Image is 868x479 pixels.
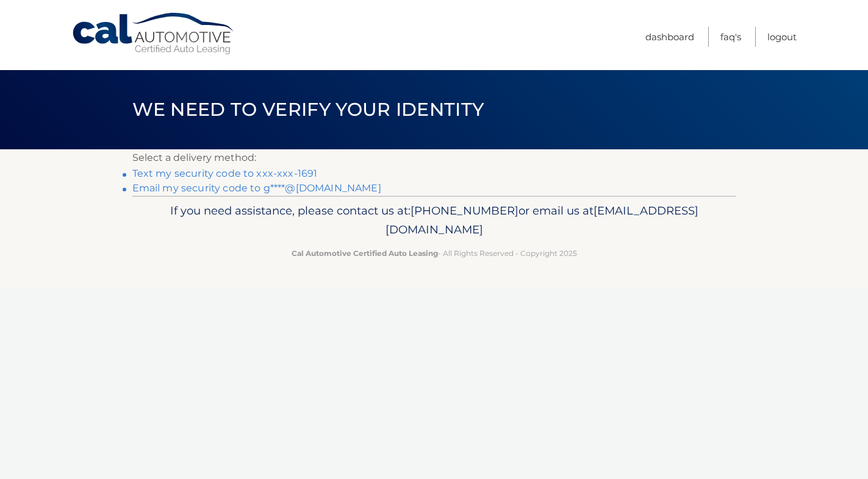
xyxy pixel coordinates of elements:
span: [PHONE_NUMBER] [411,204,518,218]
span: We need to verify your identity [132,98,484,121]
p: - All Rights Reserved - Copyright 2025 [140,247,728,260]
strong: Cal Automotive Certified Auto Leasing [292,249,438,258]
a: Dashboard [645,27,694,47]
a: Cal Automotive [71,12,236,55]
a: FAQ's [720,27,741,47]
a: Text my security code to xxx-xxx-1691 [132,168,318,179]
p: Select a delivery method: [132,149,736,166]
p: If you need assistance, please contact us at: or email us at [140,201,728,240]
a: Email my security code to g****@[DOMAIN_NAME] [132,182,381,194]
a: Logout [767,27,797,47]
